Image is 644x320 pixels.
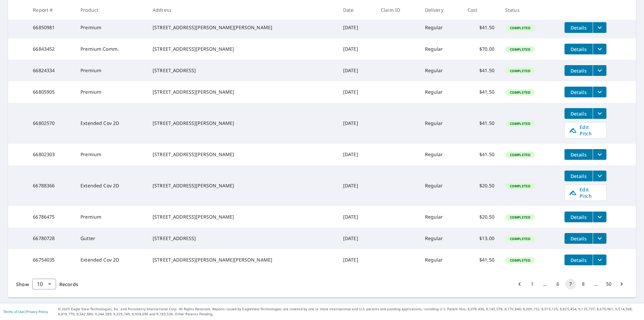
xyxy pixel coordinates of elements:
td: [DATE] [338,60,375,81]
span: Completed [506,258,534,263]
td: Regular [420,144,462,165]
td: 66788366 [28,165,75,206]
p: © 2025 Eagle View Technologies, Inc. and Pictometry International Corp. All Rights Reserved. Repo... [58,307,641,317]
span: Show [16,281,29,287]
td: Premium [75,144,147,165]
span: Details [569,173,589,179]
button: Go to previous page [514,279,525,289]
div: [STREET_ADDRESS][PERSON_NAME] [153,46,332,52]
a: Privacy Policy [26,309,48,314]
span: Details [569,89,589,95]
button: filesDropdownBtn-66802303 [593,149,606,160]
span: Completed [506,152,534,157]
div: … [591,281,601,287]
span: Details [569,214,589,220]
button: Go to page 8 [578,279,589,289]
div: [STREET_ADDRESS] [153,235,332,242]
td: [DATE] [338,81,375,103]
button: page 7 [565,279,576,289]
div: [STREET_ADDRESS][PERSON_NAME][PERSON_NAME] [153,257,332,263]
td: $41.50 [462,249,500,271]
td: Premium [75,206,147,228]
td: $20.50 [462,206,500,228]
button: filesDropdownBtn-66850981 [593,22,606,33]
div: … [540,281,550,287]
button: Go to page 6 [552,279,563,289]
button: filesDropdownBtn-66805905 [593,87,606,97]
td: Regular [420,228,462,249]
button: detailsBtn-66780728 [565,233,593,244]
td: Regular [420,17,462,38]
a: Terms of Use [3,309,24,314]
button: detailsBtn-66805905 [565,87,593,97]
td: Premium Comm. [75,38,147,60]
button: detailsBtn-66850981 [565,22,593,33]
div: [STREET_ADDRESS][PERSON_NAME] [153,120,332,127]
td: Regular [420,249,462,271]
button: detailsBtn-66788366 [565,171,593,181]
td: [DATE] [338,38,375,60]
td: $41.50 [462,103,500,144]
td: Premium [75,81,147,103]
span: Completed [506,236,534,241]
td: [DATE] [338,17,375,38]
button: filesDropdownBtn-66802570 [593,108,606,119]
span: Completed [506,215,534,220]
button: Go to page 50 [603,279,614,289]
td: $20.50 [462,165,500,206]
a: Edit Pitch [565,185,606,201]
td: 66802570 [28,103,75,144]
span: Details [569,46,589,52]
span: Details [569,235,589,242]
td: 66843452 [28,38,75,60]
div: [STREET_ADDRESS] [153,67,332,74]
div: [STREET_ADDRESS][PERSON_NAME] [153,89,332,95]
td: [DATE] [338,249,375,271]
td: Premium [75,60,147,81]
button: filesDropdownBtn-66824334 [593,65,606,76]
button: filesDropdownBtn-66780728 [593,233,606,244]
td: [DATE] [338,165,375,206]
button: detailsBtn-66843452 [565,44,593,54]
td: Gutter [75,228,147,249]
td: $13.00 [462,228,500,249]
button: filesDropdownBtn-66843452 [593,44,606,54]
td: $41.50 [462,17,500,38]
p: | [3,310,48,314]
td: $70.00 [462,38,500,60]
span: Completed [506,26,534,30]
span: Completed [506,90,534,95]
td: 66805905 [28,81,75,103]
button: Go to page 1 [527,279,538,289]
td: Regular [420,81,462,103]
div: 10 [32,275,56,293]
td: Regular [420,206,462,228]
div: [STREET_ADDRESS][PERSON_NAME] [153,214,332,220]
td: $41.50 [462,81,500,103]
td: 66802303 [28,144,75,165]
span: Completed [506,121,534,126]
td: Regular [420,38,462,60]
button: detailsBtn-66824334 [565,65,593,76]
td: 66780728 [28,228,75,249]
td: 66824334 [28,60,75,81]
td: Extended Cov 2D [75,249,147,271]
div: [STREET_ADDRESS][PERSON_NAME][PERSON_NAME] [153,24,332,31]
td: [DATE] [338,103,375,144]
td: Extended Cov 2D [75,165,147,206]
td: [DATE] [338,206,375,228]
button: detailsBtn-66802570 [565,108,593,119]
span: Completed [506,184,534,188]
td: 66786475 [28,206,75,228]
span: Completed [506,68,534,73]
button: detailsBtn-66754035 [565,255,593,265]
nav: pagination navigation [513,279,628,289]
td: Extended Cov 2D [75,103,147,144]
td: Regular [420,165,462,206]
td: Regular [420,60,462,81]
td: Premium [75,17,147,38]
span: Details [569,257,589,263]
div: [STREET_ADDRESS][PERSON_NAME] [153,151,332,158]
button: filesDropdownBtn-66786475 [593,212,606,222]
td: Regular [420,103,462,144]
